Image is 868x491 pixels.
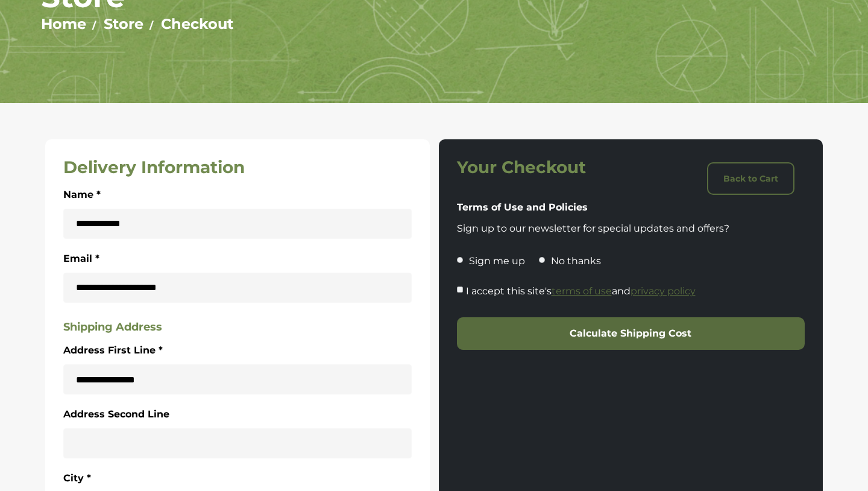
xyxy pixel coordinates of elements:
[63,470,91,486] label: City *
[41,15,86,33] a: Home
[63,157,412,178] h3: Delivery Information
[551,254,601,268] p: No thanks
[63,321,412,334] h5: Shipping Address
[63,187,101,203] label: Name *
[707,162,794,195] a: Back to Cart
[457,157,626,178] h3: Your Checkout
[631,285,696,297] a: privacy policy
[457,317,805,350] button: Calculate Shipping Cost
[466,284,696,299] label: I accept this site's and
[469,254,525,268] p: Sign me up
[457,200,588,215] label: Terms of Use and Policies
[552,285,612,297] a: terms of use
[457,221,805,236] p: Sign up to our newsletter for special updates and offers?
[63,251,99,267] label: Email *
[63,407,169,422] label: Address Second Line
[63,343,163,358] label: Address First Line *
[104,15,143,33] a: Store
[161,15,233,33] a: Checkout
